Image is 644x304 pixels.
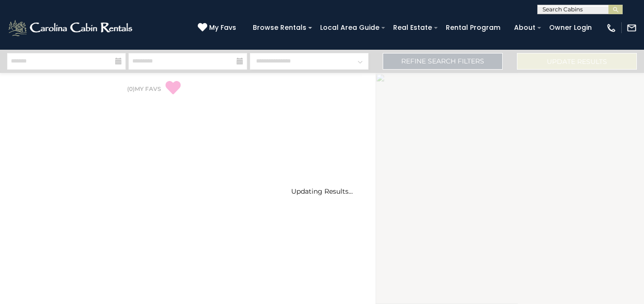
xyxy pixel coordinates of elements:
a: About [509,20,540,35]
a: Rental Program [441,20,505,35]
a: Browse Rentals [248,20,311,35]
img: White-1-2.png [7,18,135,37]
img: mail-regular-white.png [626,23,637,33]
a: My Favs [198,23,239,33]
a: Local Area Guide [315,20,384,35]
a: Owner Login [544,20,597,35]
a: Real Estate [388,20,437,35]
span: My Favs [209,23,236,33]
img: phone-regular-white.png [606,23,616,33]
